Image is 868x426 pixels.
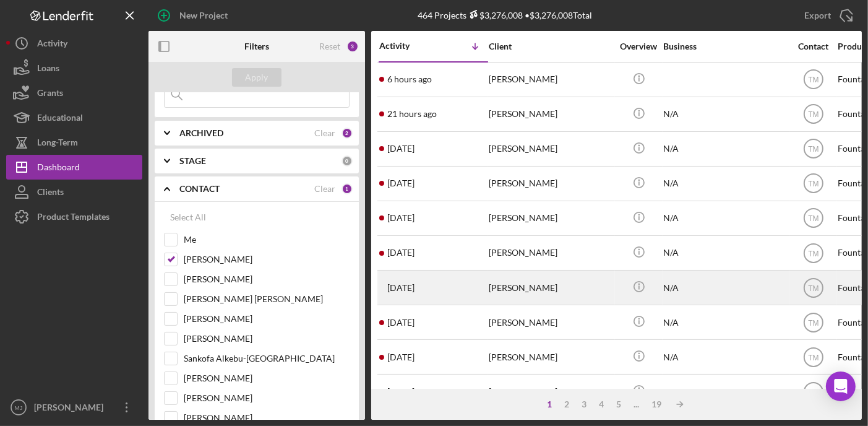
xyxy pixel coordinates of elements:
button: Dashboard [6,155,142,180]
div: [PERSON_NAME] [489,167,612,200]
div: N/A [663,306,787,339]
div: [PERSON_NAME] [489,63,612,96]
label: [PERSON_NAME] [184,333,350,345]
text: TM [808,249,819,258]
button: Select All [164,205,212,230]
div: Activity [379,41,434,51]
button: Product Templates [6,204,142,229]
div: [PERSON_NAME] [489,306,612,339]
div: [PERSON_NAME] [489,237,612,269]
div: 2 [558,399,575,409]
b: ARCHIVED [179,128,223,138]
div: Overview [616,41,662,51]
text: TM [808,388,819,396]
text: TM [808,284,819,292]
div: 464 Projects • $3,276,008 Total [418,10,592,20]
div: 0 [342,155,353,167]
div: Select All [170,205,206,230]
text: MJ [15,404,23,411]
text: TM [808,110,819,119]
label: [PERSON_NAME] [184,372,350,385]
div: 5 [610,399,627,409]
div: 4 [593,399,610,409]
div: Open Intercom Messenger [826,372,856,401]
div: Grants [37,80,63,108]
div: [PERSON_NAME] [489,202,612,235]
text: TM [808,76,819,84]
div: [PERSON_NAME] [489,375,612,408]
time: 2025-09-19 16:52 [387,318,415,328]
label: [PERSON_NAME] [184,253,350,266]
div: Client [489,41,612,51]
div: Reset [319,41,340,51]
time: 2025-09-23 03:59 [387,178,415,188]
div: Clear [314,184,335,194]
div: Clear [314,128,335,138]
div: Apply [246,68,269,87]
text: TM [808,318,819,327]
div: 1 [541,399,558,409]
div: 2 [342,128,353,139]
div: 3 [575,399,593,409]
div: [PERSON_NAME] [489,98,612,131]
button: New Project [148,3,240,28]
div: Business [663,41,787,51]
b: Filters [244,41,269,51]
time: 2025-09-23 00:59 [387,213,415,223]
div: 1 [342,183,353,194]
button: Educational [6,105,142,130]
div: Dashboard [37,155,80,183]
div: N/A [663,271,787,304]
div: New Project [179,3,228,28]
div: N/A [663,341,787,373]
text: TM [808,145,819,154]
div: Clients [37,180,64,207]
text: TM [808,353,819,362]
text: TM [808,180,819,188]
div: N/A [663,98,787,131]
div: [PERSON_NAME] [31,395,111,423]
label: [PERSON_NAME] [184,313,350,325]
b: CONTACT [179,184,220,194]
label: Me [184,233,350,246]
time: 2025-09-18 23:22 [387,352,415,362]
div: [PERSON_NAME] [489,341,612,373]
button: Loans [6,56,142,80]
time: 2025-09-20 22:18 [387,283,415,293]
label: [PERSON_NAME] [184,392,350,404]
label: Sankofa Alkebu-[GEOGRAPHIC_DATA] [184,352,350,365]
div: N/A [663,202,787,235]
time: 2025-09-24 12:30 [387,74,432,84]
time: 2025-09-22 17:23 [387,248,415,258]
button: Apply [232,68,281,87]
div: 3 [346,40,359,53]
button: Activity [6,31,142,56]
div: N/A [663,375,787,408]
button: Long-Term [6,130,142,155]
button: Export [792,3,862,28]
div: 19 [645,399,668,409]
div: ... [627,399,645,409]
div: [PERSON_NAME] [489,271,612,304]
button: Clients [6,180,142,204]
b: STAGE [179,156,206,166]
div: $3,276,008 [466,10,523,20]
button: Grants [6,80,142,105]
button: MJ[PERSON_NAME] [6,395,142,420]
label: [PERSON_NAME] [PERSON_NAME] [184,293,350,305]
div: N/A [663,167,787,200]
div: Contact [790,41,836,51]
div: Long-Term [37,130,78,158]
div: N/A [663,237,787,269]
label: [PERSON_NAME] [184,273,350,285]
time: 2025-09-23 22:11 [387,109,437,119]
text: TM [808,214,819,223]
time: 2025-09-18 19:51 [387,387,415,397]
